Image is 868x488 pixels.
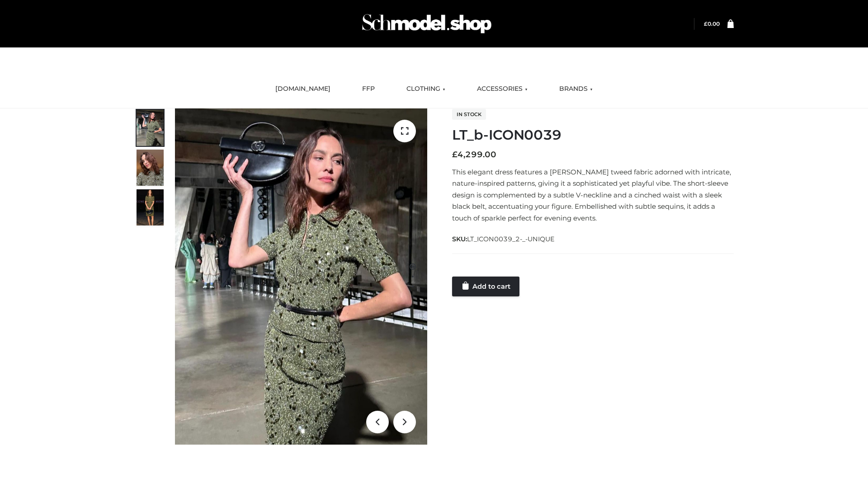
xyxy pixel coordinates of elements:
[269,79,337,99] a: [DOMAIN_NAME]
[137,189,164,225] img: Screenshot-2024-10-29-at-7.00.09%E2%80%AFPM.jpg
[470,79,534,99] a: ACCESSORIES
[359,6,495,42] img: Schmodel Admin 964
[400,79,452,99] a: CLOTHING
[452,127,734,143] h1: LT_b-ICON0039
[452,109,486,120] span: In stock
[704,20,720,27] bdi: 0.00
[452,277,519,296] a: Add to cart
[467,235,555,243] span: LT_ICON0039_2-_-UNIQUE
[137,110,164,146] img: Screenshot-2024-10-29-at-6.59.56%E2%80%AFPM.jpg
[452,150,458,160] span: £
[355,79,382,99] a: FFP
[704,20,720,27] a: £0.00
[552,79,599,99] a: BRANDS
[704,20,708,27] span: £
[452,166,734,224] p: This elegant dress features a [PERSON_NAME] tweed fabric adorned with intricate, nature-inspired ...
[175,108,427,445] img: Screenshot-2024-10-29-at-6.59.56 PM
[452,150,496,160] bdi: 4,299.00
[452,234,556,244] span: SKU:
[137,150,164,186] img: Screenshot-2024-10-29-at-7.00.03%E2%80%AFPM.jpg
